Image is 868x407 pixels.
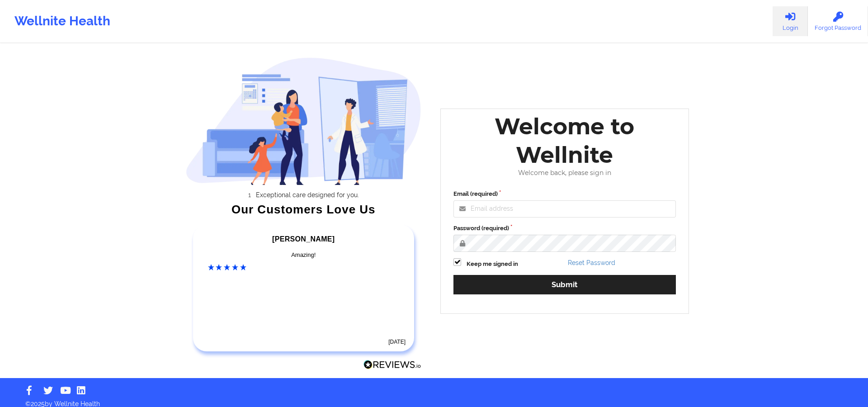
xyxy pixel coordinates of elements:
[447,169,682,177] div: Welcome back, please sign in
[467,260,518,269] label: Keep me signed in
[453,189,676,199] label: Email (required)
[808,6,868,36] a: Forgot Password
[208,251,400,260] div: Amazing!
[272,235,335,243] span: [PERSON_NAME]
[453,275,676,294] button: Submit
[193,191,421,199] li: Exceptional care designed for you.
[363,360,421,369] img: Reviews.io Logo
[568,259,615,266] a: Reset Password
[453,224,676,233] label: Password (required)
[363,360,421,372] a: Reviews.io Logo
[773,6,808,36] a: Login
[186,57,422,185] img: wellnite-auth-hero_200.c722682e.png
[388,339,406,345] time: [DATE]
[186,205,422,214] div: Our Customers Love Us
[447,112,682,169] div: Welcome to Wellnite
[453,200,676,218] input: Email address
